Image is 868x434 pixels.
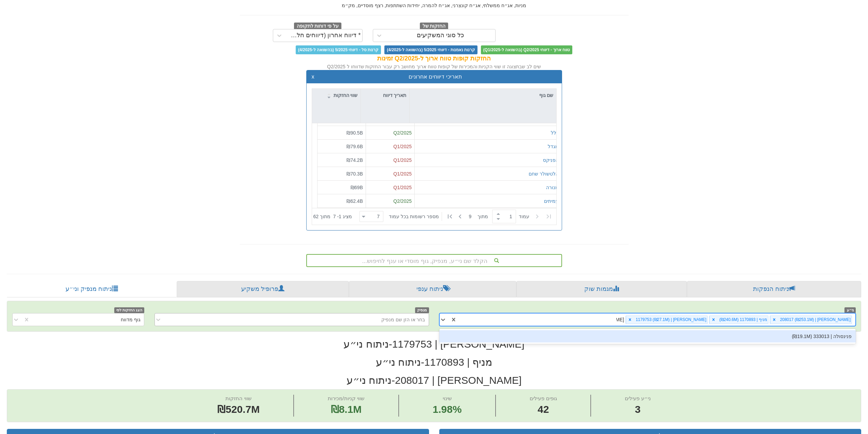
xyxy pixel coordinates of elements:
[634,316,707,324] div: [PERSON_NAME] | 1179753 (₪27.1M)
[530,402,557,417] span: 42
[369,198,412,205] div: Q2/2025
[217,404,260,415] span: ₪520.7M
[625,402,650,417] span: 3
[312,89,361,102] div: שווי החזקות
[415,307,429,313] span: מנפיק
[384,45,477,54] span: קרנות נאמנות - דיווחי 5/2025 (בהשוואה ל-4/2025)
[361,89,409,102] div: תאריך דיווח
[320,184,363,191] div: ₪69B
[433,402,462,417] span: 1.98%
[443,395,452,401] span: שינוי
[409,74,462,80] span: תאריכי דיווחים אחרונים
[389,213,439,220] span: ‏מספר רשומות בכל עמוד
[307,255,561,266] div: הקלד שם ני״ע, מנפיק, גוף מוסדי או ענף לחיפוש...
[778,316,852,324] div: [PERSON_NAME] | 208017 (₪253.1M)
[417,32,464,39] div: כל סוגי המשקיעים
[369,170,412,177] div: Q1/2025
[7,338,861,350] h2: [PERSON_NAME] | 1179753 - ניתוח ני״ע
[357,209,555,224] div: ‏ מתוך
[369,143,412,150] div: Q1/2025
[410,89,556,102] div: שם גוף
[349,281,516,297] a: ניתוח ענפי
[177,281,349,297] a: פרופיל משקיע
[551,129,559,136] button: כלל
[7,356,861,368] h2: מניף | 1170893 - ניתוח ני״ע
[844,307,856,313] span: ני״ע
[546,184,559,191] button: מנורה
[381,316,425,323] div: בחר או הזן שם מנפיק
[320,129,363,136] div: ₪90.5B
[240,63,629,70] div: שים לב שבתצוגה זו שווי הקניות והמכירות של קופות טווח ארוך מחושב רק עבור החזקות שדווחו ל Q2/2025
[530,395,557,401] span: גופים פעילים
[114,307,144,313] span: הצג החזקות לפי
[519,213,529,220] span: ‏עמוד
[320,157,363,164] div: ₪74.2B
[313,209,352,224] div: ‏מציג 1 - 7 ‏ מתוך 62
[439,330,856,342] div: פנינסולה | 333013 (₪19.1M)
[369,184,412,191] div: Q1/2025
[121,316,141,323] div: גוף מדווח
[225,395,251,401] span: שווי החזקות
[287,32,361,39] div: * דיווח אחרון (דיווחים חלקיים)
[240,3,629,8] h5: מניות, אג״ח ממשלתי, אג״ח קונצרני, אג״ח להמרה, יחידות השתתפות, רצף מוסדיים, מק״מ
[369,129,412,136] div: Q2/2025
[240,54,629,63] div: החזקות קופות טווח ארוך ל-Q2/2025 זמינות
[312,74,314,80] button: x
[548,143,559,150] button: מגדל
[625,395,650,401] span: ני״ע פעילים
[320,143,363,150] div: ₪79.6B
[320,198,363,205] div: ₪62.4B
[7,375,861,386] h2: [PERSON_NAME] | 208017 - ניתוח ני״ע
[469,213,477,220] span: 9
[296,45,381,54] span: קרנות סל - דיווחי 5/2025 (בהשוואה ל-4/2025)
[369,157,412,164] div: Q1/2025
[687,281,861,297] a: ניתוח הנפקות
[331,404,362,415] span: ₪8.1M
[7,281,177,297] a: ניתוח מנפיק וני״ע
[320,170,363,177] div: ₪70.3B
[420,23,448,30] span: החזקות של
[543,157,559,164] button: הפניקס
[294,23,341,30] span: על פי דוחות לתקופה
[544,198,559,205] button: עמיתים
[516,281,687,297] a: מגמות שוק
[529,170,559,177] button: אלטשולר שחם
[328,395,364,401] span: שווי קניות/מכירות
[717,316,768,324] div: מניף | 1170893 (₪240.6M)
[481,45,572,54] span: טווח ארוך - דיווחי Q2/2025 (בהשוואה ל-Q1/2025)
